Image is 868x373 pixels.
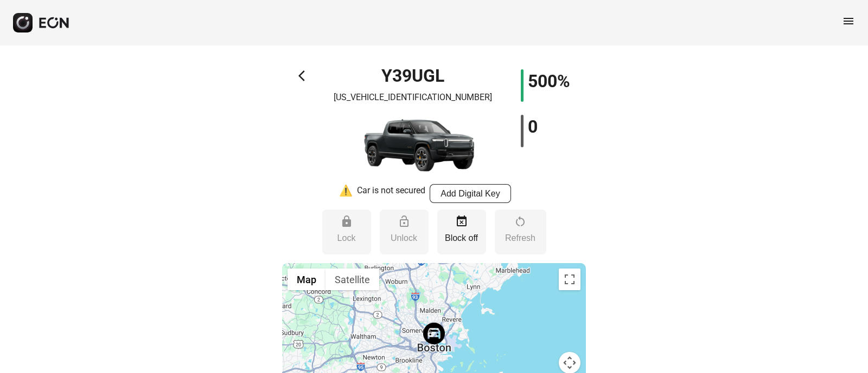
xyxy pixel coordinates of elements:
[357,184,425,203] div: Car is not secured
[559,269,580,290] button: Toggle fullscreen view
[288,269,325,290] button: Show street map
[339,184,353,203] div: ⚠️
[437,210,486,254] button: Block off
[528,120,538,133] h1: 0
[325,269,379,290] button: Show satellite imagery
[334,91,492,104] p: [US_VEHICLE_IDENTIFICATION_NUMBER]
[443,232,481,245] p: Block off
[381,69,444,82] h1: Y39UGL
[528,75,570,88] h1: 500%
[455,215,468,228] span: event_busy
[842,15,855,28] span: menu
[430,184,511,203] button: Add Digital Key
[298,69,311,82] span: arrow_back_ios
[337,108,489,184] img: car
